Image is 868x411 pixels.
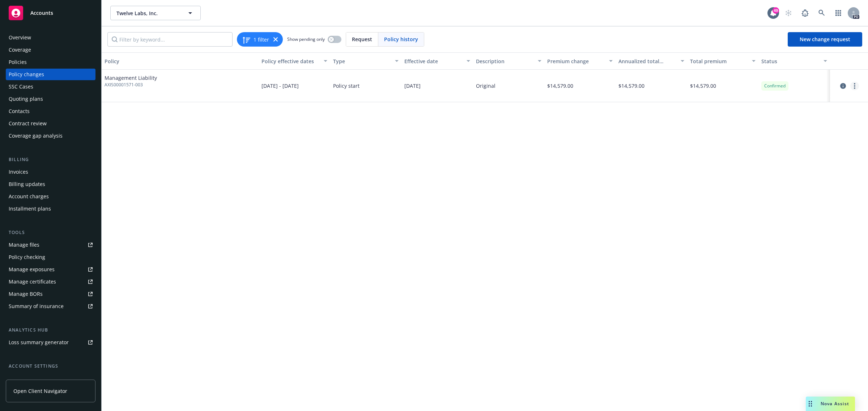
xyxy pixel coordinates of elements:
[800,36,850,43] span: New change request
[6,326,95,334] div: Analytics hub
[850,82,859,90] a: more
[544,52,616,70] button: Premium change
[333,82,359,90] span: Policy start
[261,82,299,90] span: [DATE] - [DATE]
[476,57,533,65] div: Description
[105,82,157,88] span: AXIS00001571-003
[814,6,829,20] a: Search
[9,93,43,105] div: Quoting plans
[9,264,55,275] div: Manage exposures
[6,251,95,263] a: Policy checking
[9,191,49,202] div: Account charges
[9,373,40,384] div: Service team
[6,3,95,23] a: Accounts
[9,288,43,300] div: Manage BORs
[6,69,95,80] a: Policy changes
[6,276,95,287] a: Manage certificates
[13,387,67,395] span: Open Client Navigator
[6,105,95,117] a: Contacts
[6,373,95,384] a: Service team
[401,52,473,70] button: Effective date
[384,35,418,43] span: Policy history
[821,401,849,407] span: Nova Assist
[798,6,812,20] a: Report a Bug
[6,130,95,142] a: Coverage gap analysis
[761,57,819,65] div: Status
[6,166,95,178] a: Invoices
[758,52,830,70] button: Status
[352,35,372,43] span: Request
[788,32,862,47] a: New change request
[6,191,95,202] a: Account charges
[547,82,573,90] span: $14,579.00
[107,32,233,47] input: Filter by keyword...
[261,57,319,65] div: Policy effective dates
[6,300,95,312] a: Summary of insurance
[9,81,33,92] div: SSC Cases
[9,56,27,68] div: Policies
[9,44,31,56] div: Coverage
[806,397,815,411] div: Drag to move
[110,6,201,20] button: Twelve Labs, Inc.
[6,44,95,56] a: Coverage
[6,178,95,190] a: Billing updates
[9,105,30,117] div: Contacts
[9,178,45,190] div: Billing updates
[9,166,28,178] div: Invoices
[690,82,716,90] span: $14,579.00
[9,130,63,142] div: Coverage gap analysis
[690,57,748,65] div: Total premium
[9,69,44,80] div: Policy changes
[6,203,95,215] a: Installment plans
[404,57,462,65] div: Effective date
[547,57,605,65] div: Premium change
[9,239,39,251] div: Manage files
[6,93,95,105] a: Quoting plans
[6,288,95,300] a: Manage BORs
[404,82,421,90] span: [DATE]
[102,52,259,70] button: Policy
[105,74,157,82] span: Management Liability
[333,57,391,65] div: Type
[831,6,846,20] a: Switch app
[287,36,325,42] span: Show pending only
[9,276,56,287] div: Manage certificates
[30,10,53,16] span: Accounts
[6,118,95,129] a: Contract review
[687,52,758,70] button: Total premium
[9,118,47,129] div: Contract review
[259,52,330,70] button: Policy effective dates
[9,203,51,215] div: Installment plans
[473,52,544,70] button: Description
[330,52,401,70] button: Type
[806,397,855,411] button: Nova Assist
[6,229,95,236] div: Tools
[9,251,45,263] div: Policy checking
[839,82,847,90] a: circleInformation
[9,300,64,312] div: Summary of insurance
[781,6,796,20] a: Start snowing
[6,239,95,251] a: Manage files
[254,36,269,43] span: 1 filter
[116,9,179,17] span: Twelve Labs, Inc.
[6,81,95,92] a: SSC Cases
[618,82,644,90] span: $14,579.00
[476,82,495,90] div: Original
[616,52,687,70] button: Annualized total premium change
[764,83,786,89] span: Confirmed
[6,363,95,370] div: Account settings
[6,56,95,68] a: Policies
[9,337,69,348] div: Loss summary generator
[9,32,31,43] div: Overview
[6,156,95,163] div: Billing
[6,337,95,348] a: Loss summary generator
[105,57,256,65] div: Policy
[6,264,95,275] a: Manage exposures
[773,7,779,14] div: 49
[6,32,95,43] a: Overview
[618,57,676,65] div: Annualized total premium change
